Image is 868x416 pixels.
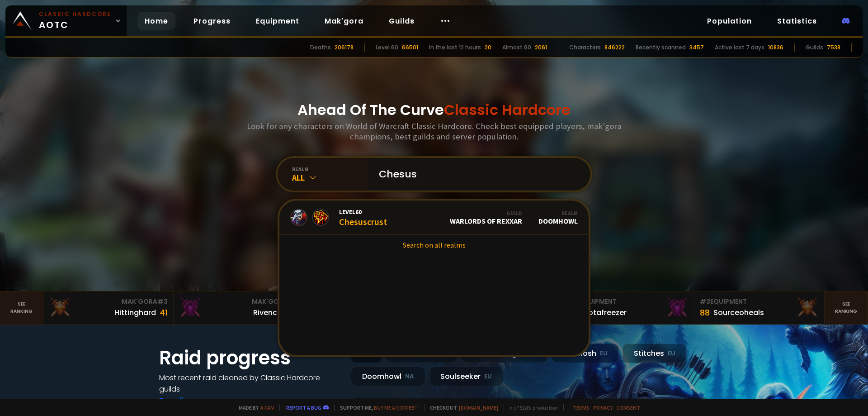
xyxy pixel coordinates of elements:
div: 206178 [335,43,354,52]
div: 2061 [535,43,547,52]
span: Made by [233,404,274,411]
div: Chesuscrust [339,208,387,227]
a: Guilds [382,12,422,30]
a: Terms [573,404,590,411]
small: EU [668,349,675,358]
div: 20 [485,43,491,52]
input: Search a character... [373,158,580,191]
div: 7538 [827,43,840,52]
div: Deaths [310,43,331,52]
div: Rivench [253,307,282,318]
div: Soulseeker [429,367,503,386]
div: Characters [569,43,601,52]
div: 66501 [402,43,418,52]
a: Equipment [249,12,307,30]
span: Support me, [334,404,419,411]
a: Home [137,12,175,30]
div: Level 60 [376,43,398,52]
span: Checkout [424,404,498,411]
a: Population [700,12,759,30]
div: realm [292,166,368,172]
a: #2Equipment88Notafreezer [564,292,694,324]
div: 88 [700,306,710,319]
div: 10836 [768,43,783,52]
a: Buy me a coffee [374,404,419,411]
small: EU [484,372,492,381]
div: Notafreezer [583,307,627,318]
a: Classic HardcoreAOTC [5,5,127,36]
a: Mak'gora [317,12,371,30]
span: # 3 [157,297,168,306]
a: Consent [616,404,640,411]
h1: Raid progress [159,344,340,372]
small: Classic Hardcore [39,10,111,18]
h1: Ahead Of The Curve [297,99,571,121]
div: Realm [538,210,578,216]
a: #3Equipment88Sourceoheals [694,292,825,324]
div: Guild [450,210,522,216]
a: Seeranking [825,292,868,324]
a: See all progress [159,395,218,406]
div: All [292,172,368,183]
span: # 3 [700,297,710,306]
div: Warlords of Rexxar [450,210,522,225]
span: v. d752d5 - production [504,404,558,411]
div: 846222 [604,43,625,52]
div: Mak'Gora [179,297,298,306]
small: NA [405,372,414,381]
a: [DOMAIN_NAME] [459,404,498,411]
div: Doomhowl [351,367,425,386]
div: Hittinghard [114,307,156,318]
div: Mak'Gora [49,297,168,306]
div: Equipment [570,297,689,306]
div: Sourceoheals [713,307,764,318]
div: 41 [160,306,168,319]
span: AOTC [39,10,111,32]
a: Privacy [593,404,613,411]
div: Active last 7 days [715,43,764,52]
a: Search on all realms [279,235,589,255]
a: Progress [186,12,238,30]
span: Level 60 [339,208,387,216]
h3: Look for any characters on World of Warcraft Classic Hardcore. Check best equipped players, mak'g... [243,121,625,142]
div: In the last 12 hours [429,43,481,52]
div: 3457 [689,43,704,52]
a: Mak'Gora#3Hittinghard41 [43,292,174,324]
h4: Most recent raid cleaned by Classic Hardcore guilds [159,372,340,395]
span: Classic Hardcore [444,100,571,120]
div: Almost 60 [502,43,531,52]
div: Stitches [623,344,687,363]
a: Report a bug [286,404,321,411]
a: Mak'Gora#2Rivench100 [174,292,304,324]
small: EU [600,349,608,358]
div: Equipment [700,297,819,306]
a: a fan [260,404,274,411]
div: Doomhowl [538,210,578,225]
div: Recently scanned [636,43,686,52]
a: Level60ChesuscrustGuildWarlords of RexxarRealmDoomhowl [279,201,589,235]
div: Nek'Rosh [552,344,619,363]
div: Guilds [806,43,823,52]
a: Statistics [770,12,824,30]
